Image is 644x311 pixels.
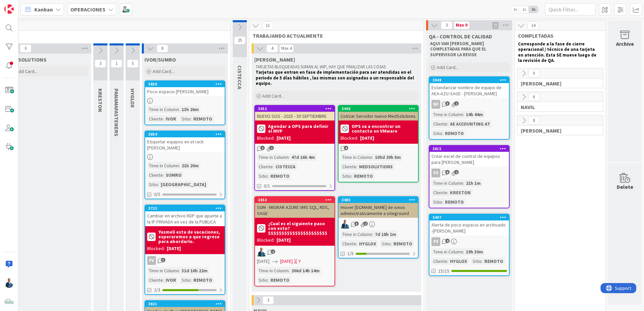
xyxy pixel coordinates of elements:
[352,172,375,180] div: REMOTO
[529,6,538,13] span: 3x
[260,146,265,150] span: 1
[255,106,334,112] div: 3652
[113,89,120,136] span: PANAMAFASTENERS
[164,171,183,179] div: SUMRO
[373,153,402,161] div: 105d 20h 5m
[521,80,594,87] span: GABRIEL
[431,100,440,109] div: NF
[271,249,275,254] span: 2
[255,197,334,218] div: 2853SUM - MIGRAR AZURE VMS SQL, RDS, SAGE
[360,135,374,142] div: [DATE]
[255,106,334,120] div: 3652NUEVO SOS - 2025 - 30 SEPTIEMBRE
[163,276,164,284] span: :
[511,6,520,13] span: 1x
[180,162,200,169] div: 21h 20m
[262,296,274,304] span: 3
[97,89,104,112] span: KRESTON
[4,297,14,307] img: avatar
[339,112,418,120] div: Cotizar Servidor nuevo MedSolutions
[70,6,105,13] b: OPERACIONES
[447,120,448,128] span: :
[159,181,208,188] div: [GEOGRAPHIC_DATA]
[281,47,292,50] div: Max 4
[255,197,334,203] div: 2853
[341,240,356,247] div: Cliente
[341,220,349,229] img: GA
[255,248,334,256] div: GA
[464,111,485,118] div: 14h 44m
[448,189,472,196] div: KRESTON
[191,276,192,284] span: :
[354,221,359,226] span: 3
[380,240,391,247] div: Sitio
[164,276,178,284] div: IVOR
[273,163,274,170] span: :
[521,127,594,134] span: FERNANDO
[431,198,442,206] div: Sitio
[341,163,356,170] div: Cliente
[269,276,291,284] div: REMOTO
[158,230,223,244] b: Yusmeli esta de vacaciones, esperaremos a que regrese para abordarlo.
[429,237,509,246] div: FV
[148,132,225,137] div: 3854
[464,179,482,187] div: 21h 1m
[147,106,179,113] div: Time in Column
[290,153,317,161] div: 47d 16h 4m
[298,258,301,265] div: Y
[442,130,443,137] span: :
[356,163,357,170] span: :
[253,32,415,39] span: TRABAJANDO ACTUALMENTE
[528,93,540,101] span: 6
[234,36,246,44] span: 25
[463,179,464,187] span: :
[617,183,633,191] div: Delete
[236,65,243,89] span: CISTECCA
[429,169,509,177] div: FV
[339,106,418,120] div: 3440Cotizar Servidor nuevo MedSolutions
[148,302,225,306] div: 3821
[180,267,209,274] div: 31d 10h 22m
[257,237,275,244] div: Blocked:
[269,172,291,180] div: REMOTO
[147,181,158,188] div: Sitio
[268,276,269,284] span: :
[363,221,368,226] span: 2
[4,278,14,288] img: GA
[257,267,289,274] div: Time in Column
[429,152,509,167] div: Crear excel de control de equipos para [PERSON_NAME]
[127,60,138,68] span: 5
[148,206,225,211] div: 3723
[429,77,509,98] div: 3848Estandarizar nombre de equipo de AEA-AZU-SAGE - [PERSON_NAME]
[545,3,595,15] input: Quick Filter...
[254,56,295,63] span: GABRIEL
[268,172,269,180] span: :
[262,22,273,30] span: 11
[111,60,122,68] span: 1
[372,153,373,161] span: :
[372,231,373,238] span: :
[16,68,37,74] span: Add Card...
[192,276,214,284] div: REMOTO
[352,124,416,133] b: OPS va a encontrar un contacto en VMware
[257,258,269,265] span: [DATE]
[289,153,290,161] span: :
[431,179,463,187] div: Time in Column
[339,106,418,112] div: 3440
[429,214,509,220] div: 3407
[4,4,14,14] img: Visit kanbanzone.com
[290,267,321,274] div: 206d 14h 14m
[269,146,274,150] span: 1
[454,170,459,174] span: 1
[277,237,291,244] div: [DATE]
[429,33,492,40] span: QA - CONTROL DE CALIDAD
[464,248,485,255] div: 19h 30m
[431,120,447,128] div: Cliente
[518,32,597,39] span: COMPLETADAS
[144,56,176,63] span: IVOR/SUMRO
[258,106,334,111] div: 3652
[266,44,278,53] span: 4
[429,83,509,98] div: Estandarizar nombre de equipo de AEA-AZU-SAGE - [PERSON_NAME]
[528,69,540,77] span: 0
[147,171,163,179] div: Cliente
[431,111,463,118] div: Time in Column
